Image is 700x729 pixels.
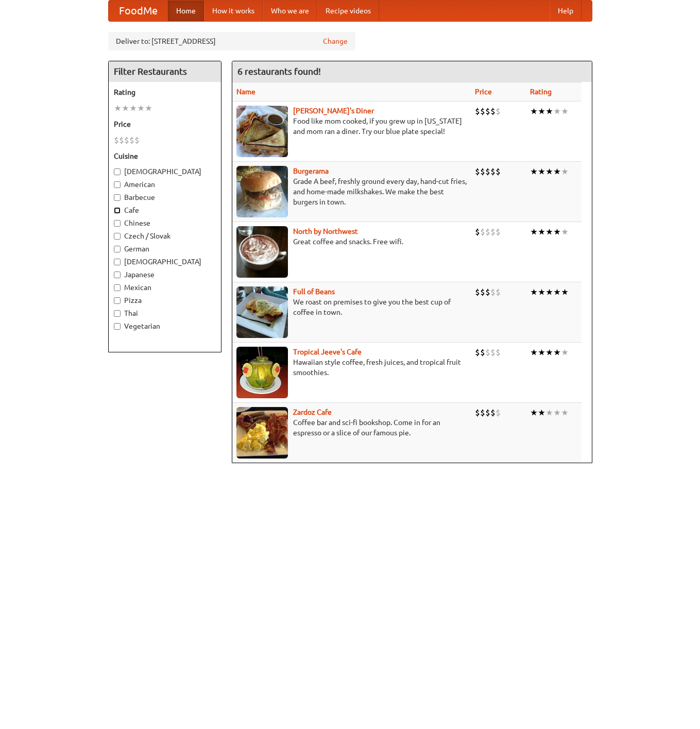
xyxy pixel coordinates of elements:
[236,417,467,438] p: Coffee bar and sci-fi bookshop. Come in for an espresso or a slice of our famous pie.
[561,226,569,238] li: ★
[538,286,545,298] li: ★
[236,88,255,96] a: Name
[114,269,216,280] label: Japanese
[114,168,121,175] input: [DEMOGRAPHIC_DATA]
[538,407,545,418] li: ★
[236,106,288,157] img: sallys.jpg
[480,166,485,177] li: $
[480,106,485,117] li: $
[124,134,129,146] li: $
[561,407,569,418] li: ★
[114,103,122,114] li: ★
[530,88,552,96] a: Rating
[475,226,480,238] li: $
[480,347,485,358] li: $
[236,236,467,247] p: Great coffee and snacks. Free wifi.
[263,1,317,21] a: Who we are
[480,226,485,238] li: $
[114,166,216,177] label: [DEMOGRAPHIC_DATA]
[293,348,362,356] a: Tropical Jeeve's Cafe
[553,347,561,358] li: ★
[530,286,538,298] li: ★
[496,226,501,238] li: $
[114,207,121,214] input: Cafe
[129,103,137,114] li: ★
[114,310,121,317] input: Thai
[129,134,134,146] li: $
[545,286,553,298] li: ★
[317,1,379,21] a: Recipe videos
[114,151,216,161] h5: Cuisine
[485,106,490,117] li: $
[530,166,538,177] li: ★
[475,286,480,298] li: $
[293,107,374,115] a: [PERSON_NAME]'s Diner
[114,295,216,306] label: Pizza
[485,286,490,298] li: $
[236,226,288,278] img: north.jpg
[109,1,168,21] a: FoodMe
[490,106,496,117] li: $
[236,176,467,207] p: Grade A beef, freshly ground every day, hand-cut fries, and home-made milkshakes. We make the bes...
[545,347,553,358] li: ★
[293,287,335,296] a: Full of Beans
[561,106,569,117] li: ★
[530,226,538,238] li: ★
[134,134,140,146] li: $
[114,297,121,304] input: Pizza
[293,227,358,235] a: North by Northwest
[114,218,216,228] label: Chinese
[114,192,216,202] label: Barbecue
[538,166,545,177] li: ★
[114,308,216,318] label: Thai
[114,284,121,291] input: Mexican
[114,246,121,252] input: German
[496,407,501,418] li: $
[114,87,216,97] h5: Rating
[553,286,561,298] li: ★
[490,286,496,298] li: $
[236,286,288,338] img: beans.jpg
[553,166,561,177] li: ★
[293,167,329,175] a: Burgerama
[490,347,496,358] li: $
[168,1,204,21] a: Home
[545,226,553,238] li: ★
[545,166,553,177] li: ★
[204,1,263,21] a: How it works
[114,134,119,146] li: $
[538,106,545,117] li: ★
[485,407,490,418] li: $
[236,357,467,378] p: Hawaiian style coffee, fresh juices, and tropical fruit smoothies.
[490,407,496,418] li: $
[475,407,480,418] li: $
[553,106,561,117] li: ★
[490,166,496,177] li: $
[496,347,501,358] li: $
[530,407,538,418] li: ★
[480,286,485,298] li: $
[114,233,121,240] input: Czech / Slovak
[114,282,216,293] label: Mexican
[109,61,221,82] h4: Filter Restaurants
[485,226,490,238] li: $
[475,347,480,358] li: $
[561,166,569,177] li: ★
[550,1,582,21] a: Help
[475,88,492,96] a: Price
[480,407,485,418] li: $
[553,226,561,238] li: ★
[114,321,216,331] label: Vegetarian
[561,347,569,358] li: ★
[114,194,121,201] input: Barbecue
[485,166,490,177] li: $
[114,220,121,227] input: Chinese
[114,259,121,265] input: [DEMOGRAPHIC_DATA]
[561,286,569,298] li: ★
[114,119,216,129] h5: Price
[114,244,216,254] label: German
